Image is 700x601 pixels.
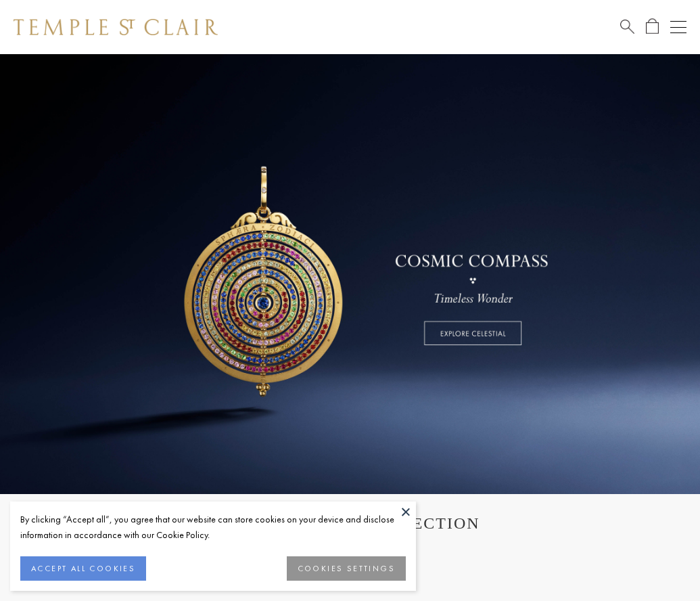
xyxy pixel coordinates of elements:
div: By clicking “Accept all”, you agree that our website can store cookies on your device and disclos... [20,512,406,543]
a: Search [620,18,634,35]
button: COOKIES SETTINGS [287,556,406,581]
button: Open navigation [670,19,686,35]
a: Open Shopping Bag [646,18,659,35]
button: ACCEPT ALL COOKIES [20,556,146,581]
img: Temple St. Clair [14,19,218,35]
